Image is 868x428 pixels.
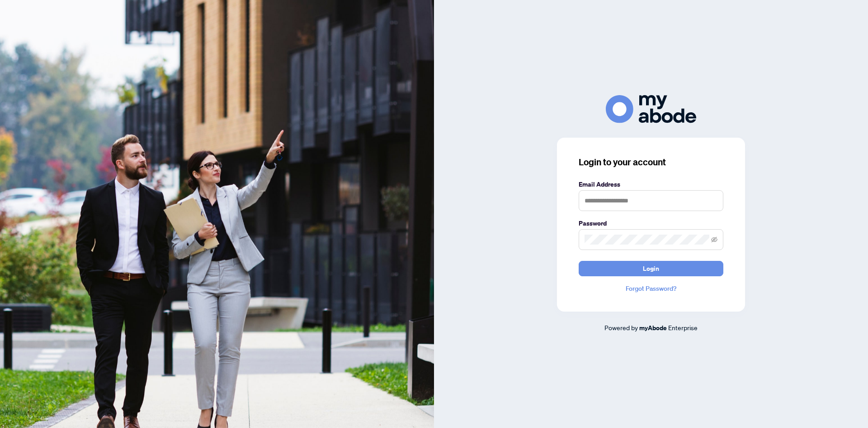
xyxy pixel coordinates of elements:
label: Password [579,218,723,228]
span: Powered by [604,323,638,332]
span: Login [643,261,659,276]
a: myAbode [639,323,667,333]
button: Login [579,261,723,276]
img: ma-logo [606,95,696,123]
span: eye-invisible [711,236,717,243]
label: Email Address [579,179,723,189]
a: Forgot Password? [579,284,723,293]
h3: Login to your account [579,156,723,168]
span: Enterprise [668,323,698,332]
